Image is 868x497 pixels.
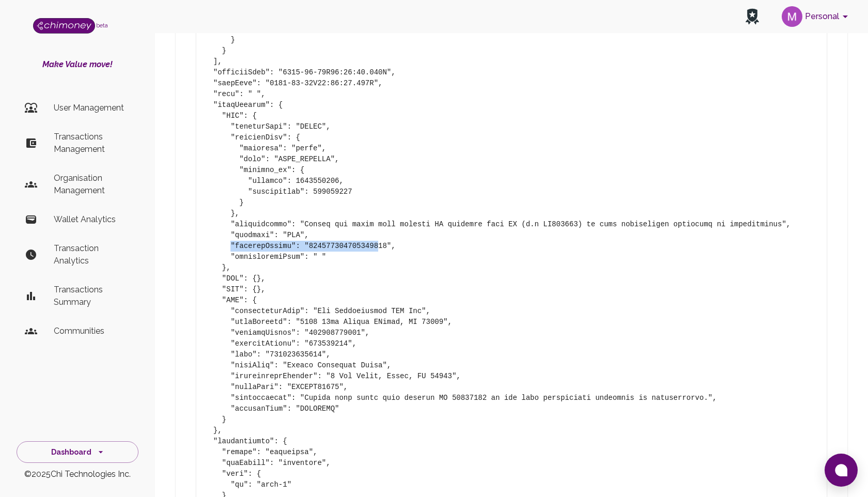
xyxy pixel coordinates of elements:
button: account of current user [778,3,856,30]
p: Transaction Analytics [54,242,130,267]
button: Open chat window [825,454,858,487]
img: avatar [782,6,802,27]
p: Wallet Analytics [54,213,130,226]
p: User Management [54,102,130,114]
span: beta [96,22,108,28]
p: Communities [54,325,130,337]
p: Transactions Summary [54,284,130,308]
img: Logo [33,18,95,34]
button: Dashboard [17,441,138,463]
p: Transactions Management [54,131,130,156]
p: Organisation Management [54,172,130,197]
